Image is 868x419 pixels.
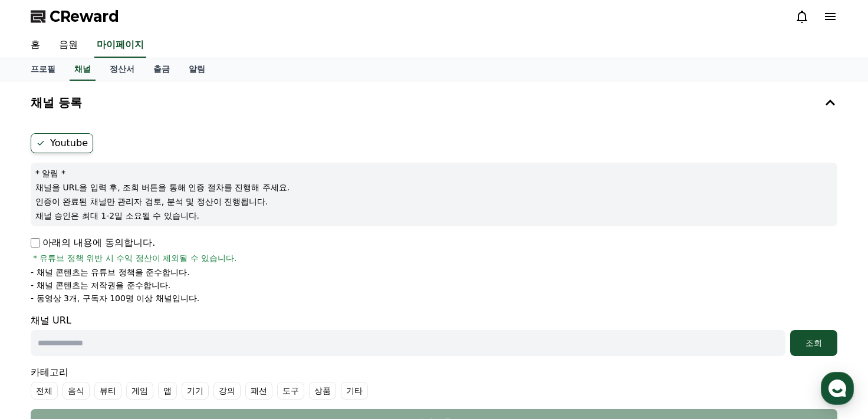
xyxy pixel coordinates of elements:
[182,339,196,348] span: 설정
[4,321,78,351] a: 홈
[37,339,44,348] span: 홈
[50,7,119,26] span: CReward
[108,339,122,349] span: 대화
[213,382,241,400] label: 강의
[245,382,272,400] label: 패션
[31,133,93,153] label: Youtube
[100,58,144,81] a: 정산서
[126,382,153,400] label: 게임
[31,382,58,400] label: 전체
[31,7,119,26] a: CReward
[70,58,96,81] a: 채널
[26,86,842,119] button: 채널 등록
[31,365,837,400] div: 카테고리
[31,279,170,291] p: - 채널 콘텐츠는 저작권을 준수합니다.
[277,382,304,400] label: 도구
[158,382,177,400] label: 앱
[309,382,336,400] label: 상품
[795,337,833,349] div: 조회
[35,196,833,207] p: 인증이 완료된 채널만 관리자 검토, 분석 및 정산이 진행됩니다.
[94,382,121,400] label: 뷰티
[31,236,155,250] p: 아래의 내용에 동의합니다.
[35,210,833,222] p: 채널 승인은 최대 1-2일 소요될 수 있습니다.
[31,292,199,304] p: - 동영상 3개, 구독자 100명 이상 채널입니다.
[94,33,146,58] a: 마이페이지
[179,58,215,81] a: 알림
[31,266,190,278] p: - 채널 콘텐츠는 유튜브 정책을 준수합니다.
[78,321,152,351] a: 대화
[790,330,837,356] button: 조회
[182,382,209,400] label: 기기
[31,96,82,109] h4: 채널 등록
[50,33,87,58] a: 음원
[31,314,837,356] div: 채널 URL
[152,321,226,351] a: 설정
[341,382,368,400] label: 기타
[21,33,50,58] a: 홈
[144,58,179,81] a: 출금
[21,58,65,81] a: 프로필
[35,182,833,193] p: 채널을 URL을 입력 후, 조회 버튼을 통해 인증 절차를 진행해 주세요.
[63,382,90,400] label: 음식
[33,252,237,264] span: * 유튜브 정책 위반 시 수익 정산이 제외될 수 있습니다.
